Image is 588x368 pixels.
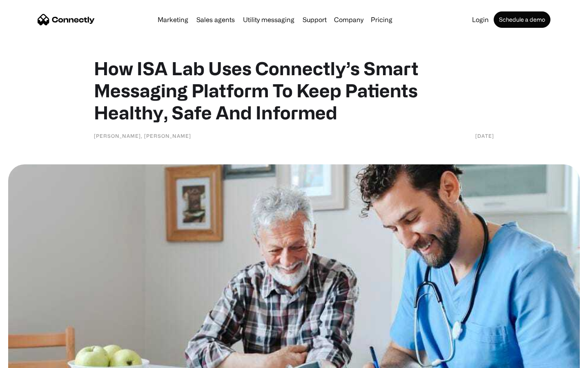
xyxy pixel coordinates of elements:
[16,354,49,365] ul: Language list
[193,16,238,23] a: Sales agents
[367,16,396,23] a: Pricing
[475,132,494,140] div: [DATE]
[154,16,192,23] a: Marketing
[240,16,298,23] a: Utility messaging
[8,354,49,365] aside: Language selected: English
[299,16,330,23] a: Support
[469,16,492,23] a: Login
[494,11,550,28] a: Schedule a demo
[94,132,191,140] div: [PERSON_NAME], [PERSON_NAME]
[94,57,494,123] h1: How ISA Lab Uses Connectly’s Smart Messaging Platform To Keep Patients Healthy, Safe And Informed
[334,14,363,25] div: Company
